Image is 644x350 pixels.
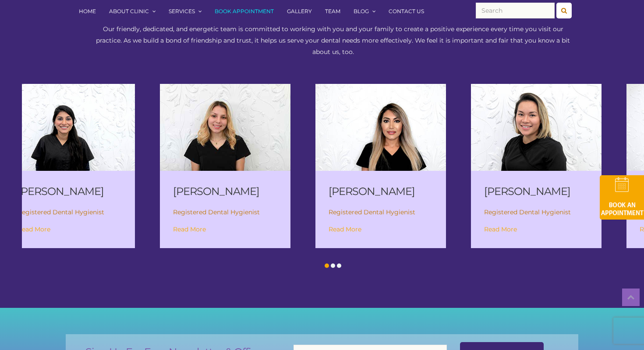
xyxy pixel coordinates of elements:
a: [PERSON_NAME] [329,185,415,198]
a: Read More [18,225,50,233]
span: Registered Dental Hygienist [329,208,415,216]
a: [PERSON_NAME] [484,185,570,198]
a: Top [622,289,640,306]
input: Search [476,3,555,18]
span: Registered Dental Hygienist [18,208,104,216]
img: book-an-appointment-hod-gld.png [600,175,644,220]
a: [PERSON_NAME] [18,185,104,198]
a: Read More [329,225,361,233]
span: Registered Dental Hygienist [173,208,260,216]
p: Our friendly, dedicated, and energetic team is committed to working with you and your family to c... [94,23,572,58]
a: Read More [484,225,517,233]
a: Read More [173,225,206,233]
span: Registered Dental Hygienist [484,208,571,216]
a: [PERSON_NAME] [173,185,259,198]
